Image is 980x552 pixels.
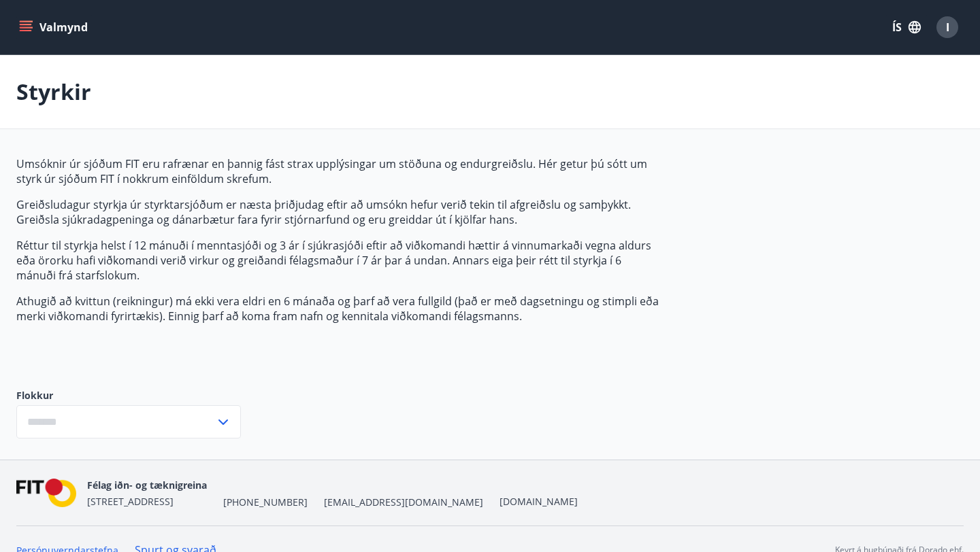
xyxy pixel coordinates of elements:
[16,294,659,324] p: Athugið að kvittun (reikningur) má ekki vera eldri en 6 mánaða og þarf að vera fullgild (það er m...
[16,15,93,39] button: menu
[223,496,308,509] span: [PHONE_NUMBER]
[16,77,91,107] p: Styrkir
[87,479,207,491] span: Félag iðn- og tæknigreina
[324,496,483,509] span: [EMAIL_ADDRESS][DOMAIN_NAME]
[946,20,949,35] span: I
[16,197,659,227] p: Greiðsludagur styrkja úr styrktarsjóðum er næsta þriðjudag eftir að umsókn hefur verið tekin til ...
[16,479,76,508] img: FPQVkF9lTnNbbaRSFyT17YYeljoOGk5m51IhT0bO.png
[885,15,928,39] button: ÍS
[16,238,659,283] p: Réttur til styrkja helst í 12 mánuði í menntasjóði og 3 ár í sjúkrasjóði eftir að viðkomandi hætt...
[931,11,964,44] button: I
[87,495,174,508] span: [STREET_ADDRESS]
[16,156,659,186] p: Umsóknir úr sjóðum FIT eru rafrænar en þannig fást strax upplýsingar um stöðuna og endurgreiðslu....
[16,389,241,402] label: Flokkur
[500,495,578,508] a: [DOMAIN_NAME]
